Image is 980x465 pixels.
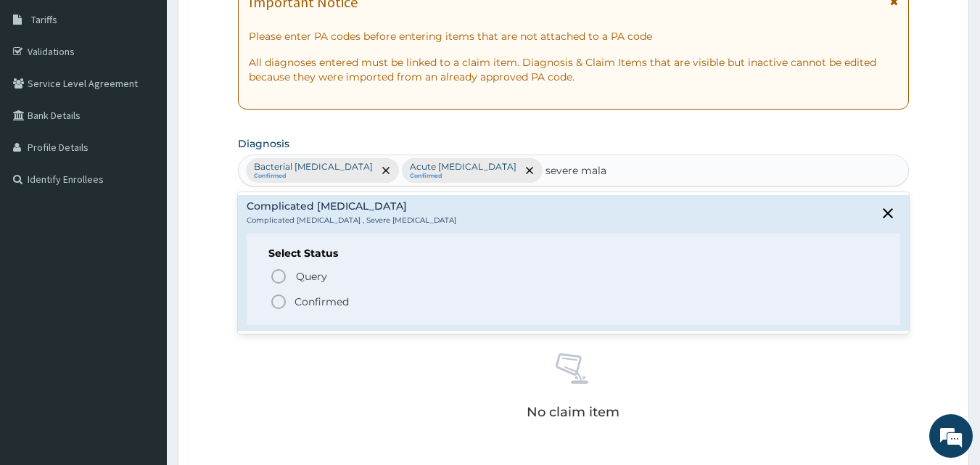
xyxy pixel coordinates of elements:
[31,13,57,26] span: Tariffs
[523,164,536,177] span: remove selection option
[238,136,289,151] label: Diagnosis
[84,140,200,287] span: We're online!
[238,7,273,42] div: Minimize live chat window
[247,215,456,226] p: Complicated [MEDICAL_DATA] , Severe [MEDICAL_DATA]
[270,268,287,285] i: status option query
[249,29,899,44] p: Please enter PA codes before entering items that are not attached to a PA code
[254,173,373,180] small: Confirmed
[268,248,879,259] h6: Select Status
[249,55,899,84] p: All diagnoses entered must be linked to a claim item. Diagnosis & Claim Items that are visible bu...
[247,201,456,212] h4: Complicated [MEDICAL_DATA]
[410,161,516,173] p: Acute [MEDICAL_DATA]
[379,164,392,177] span: remove selection option
[75,81,244,100] div: Chat with us now
[410,173,516,180] small: Confirmed
[295,295,349,309] p: Confirmed
[527,405,619,419] p: No claim item
[7,310,276,361] textarea: Type your message and hit 'Enter'
[296,269,327,284] span: Query
[270,293,287,310] i: status option filled
[254,161,373,173] p: Bacterial [MEDICAL_DATA]
[27,73,59,109] img: d_794563401_company_1708531726252_794563401
[879,205,897,222] i: close select status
